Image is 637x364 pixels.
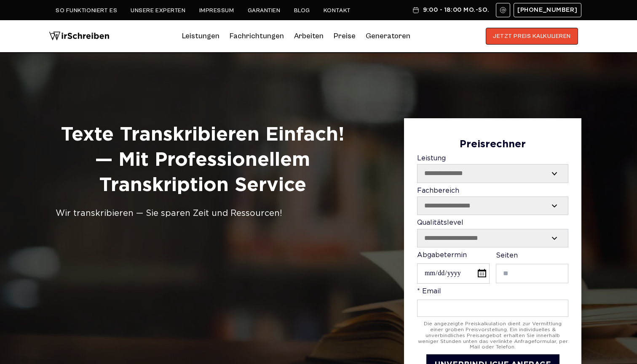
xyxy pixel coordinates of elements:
[418,229,568,247] select: Qualitätslevel
[417,263,490,283] input: Abgabetermin
[417,288,568,317] label: * Email
[417,187,568,215] label: Fachbereich
[500,7,506,13] img: Email
[423,7,489,13] span: 9:00 - 18:00 Mo.-So.
[486,28,578,45] button: JETZT PREIS KALKULIEREN
[131,7,185,14] a: Unsere Experten
[417,252,490,284] label: Abgabetermin
[418,197,568,215] select: Fachbereich
[199,7,234,14] a: Impressum
[412,7,420,13] img: Schedule
[417,155,568,183] label: Leistung
[417,139,568,151] div: Preisrechner
[230,29,284,43] a: Fachrichtungen
[56,122,349,198] h1: Texte Transkribieren Einfach! — mit Professionellem Transkription Service
[366,29,410,43] a: Generatoren
[514,3,581,17] a: [PHONE_NUMBER]
[417,321,568,350] div: Die angezeigte Preiskalkulation dient zur Vermittlung einer groben Preisvorstellung. Ein individu...
[334,32,356,40] a: Preise
[417,300,568,317] input: * Email
[56,7,117,14] a: So funktioniert es
[248,7,281,14] a: Garantien
[294,29,324,43] a: Arbeiten
[324,7,351,14] a: Kontakt
[496,252,518,259] span: Seiten
[56,207,349,220] div: Wir transkribieren — Sie sparen Zeit und Ressourcen!
[417,219,568,247] label: Qualitätslevel
[418,165,568,182] select: Leistung
[517,7,578,13] span: [PHONE_NUMBER]
[49,28,110,45] img: logo wirschreiben
[294,7,310,14] a: Blog
[182,29,219,43] a: Leistungen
